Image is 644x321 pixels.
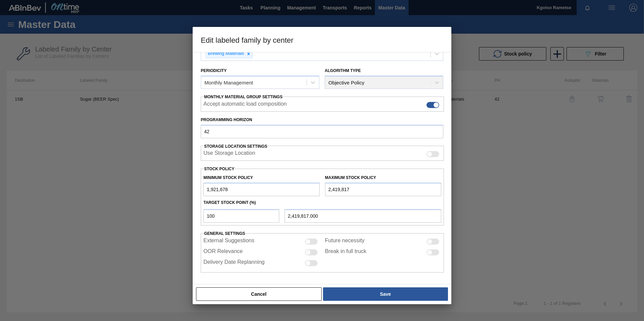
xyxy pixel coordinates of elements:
[203,150,255,158] label: When enabled, the system will display stocks from different storage locations.
[201,115,443,125] label: Programming Horizon
[196,287,322,301] button: Cancel
[204,167,234,171] label: Stock Policy
[323,287,448,301] button: Save
[325,175,376,180] label: Maximum Stock Policy
[203,248,243,256] label: OOR Relevance
[204,80,253,85] div: Monthly Management
[193,27,451,52] h3: Edit labeled family by center
[203,200,256,205] label: Target Stock Point (%)
[204,144,267,149] span: Storage Location Settings
[206,49,245,58] div: Brewing Materials
[203,101,287,109] label: Accept automatic load composition
[204,231,245,236] span: General settings
[325,238,364,246] label: Future necessity
[201,68,227,73] label: Periodicity
[204,95,283,99] span: Monthly Material Group Settings
[203,259,264,267] label: Delivery Date Replanning
[325,68,361,73] label: Algorithm Type
[325,248,366,256] label: Break in full truck
[203,175,253,180] label: Minimum Stock Policy
[203,238,254,246] label: External Suggestions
